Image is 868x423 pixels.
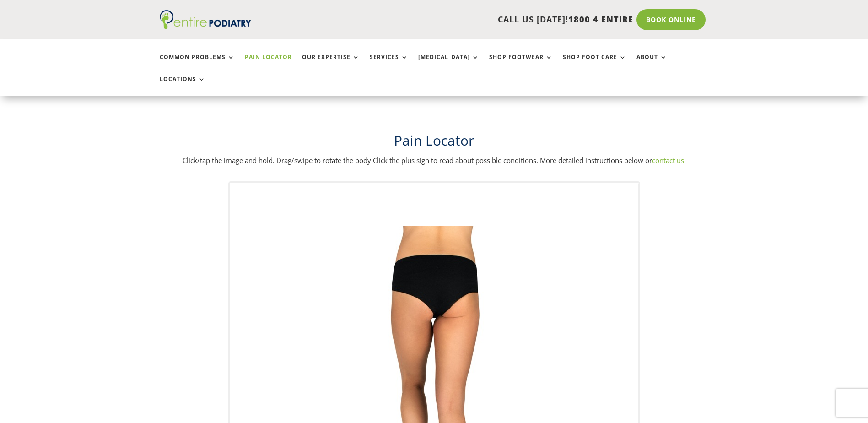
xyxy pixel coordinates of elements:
a: Pain Locator [245,54,292,74]
span: 1800 4 ENTIRE [568,14,633,25]
p: CALL US [DATE]! [286,14,633,26]
a: About [636,54,667,74]
a: Book Online [636,9,706,30]
a: Common Problems [160,54,235,74]
span: Click the plus sign to read about possible conditions. More detailed instructions below or . [373,156,686,165]
a: Shop Footwear [489,54,553,74]
img: logo (1) [160,10,251,29]
a: Our Expertise [302,54,360,74]
h1: Pain Locator [160,131,709,155]
span: Click/tap the image and hold. Drag/swipe to rotate the body. [183,156,373,165]
a: contact us [652,156,684,165]
a: Locations [160,76,205,96]
a: Shop Foot Care [563,54,626,74]
a: Entire Podiatry [160,22,251,31]
a: Services [370,54,408,74]
a: [MEDICAL_DATA] [418,54,479,74]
